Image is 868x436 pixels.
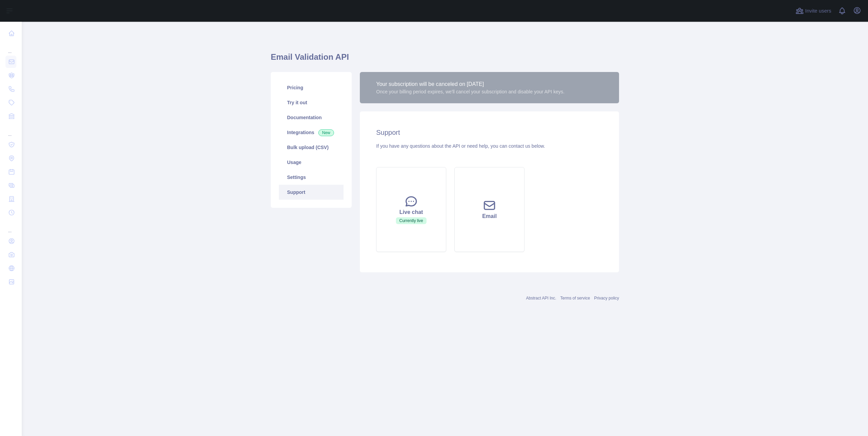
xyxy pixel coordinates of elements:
button: Email [454,167,524,252]
a: Support [279,185,344,200]
a: Settings [279,170,344,185]
span: Currently live [396,217,427,224]
div: Your subscription will be canceled on [DATE] [376,80,565,88]
span: Invite users [805,7,831,15]
div: Once your billing period expires, we'll cancel your subscription and disable your API keys. [376,88,565,95]
div: If you have any questions about the API or need help, you can contact us below. [376,143,603,149]
div: Live chat [385,208,438,216]
a: Abstract API Inc. [526,296,556,301]
div: ... [5,41,16,54]
div: ... [5,220,16,234]
h1: Email Validation API [271,52,619,68]
button: Live chatCurrently live [376,167,446,252]
h2: Support [376,128,603,137]
button: Invite users [794,5,833,16]
a: Terms of service [560,296,590,301]
a: Documentation [279,110,344,125]
div: Email [463,212,516,220]
a: Integrations New [279,125,344,140]
div: ... [5,124,16,137]
a: Privacy policy [594,296,619,301]
a: Pricing [279,80,344,95]
a: Try it out [279,95,344,110]
a: Bulk upload (CSV) [279,140,344,155]
a: Usage [279,155,344,170]
span: New [318,129,334,136]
